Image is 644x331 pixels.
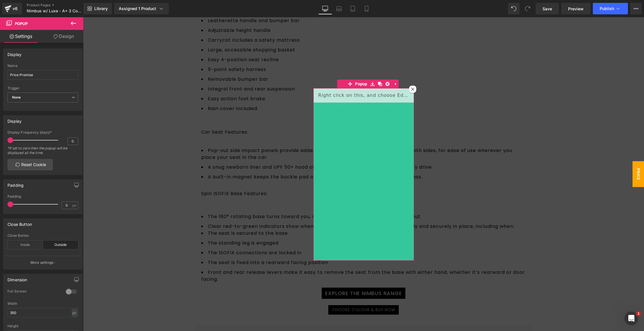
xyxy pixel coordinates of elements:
a: Design [43,30,85,43]
div: Padding [7,195,78,199]
a: Reset Cookie [7,159,53,170]
span: px [72,203,77,207]
span: Popup [15,21,28,26]
span: Preview [568,6,584,12]
a: Mobile [360,3,373,14]
div: px [72,309,77,317]
div: Full Screen [7,289,60,295]
span: Publish [600,6,614,11]
div: Display [7,116,22,124]
div: Height [7,324,78,328]
div: Trigger [7,86,78,90]
div: Close Button [7,234,78,238]
button: Undo [508,3,520,14]
div: Display [7,49,22,57]
b: None [12,95,21,99]
a: Save module [286,62,293,71]
div: Display Frequency (days)* [7,130,78,134]
a: Expand / Collapse [308,62,316,71]
div: Inside [7,240,43,249]
div: Width [7,302,78,306]
div: Assigned 1 Product [119,6,164,11]
span: Save [543,6,552,12]
div: Padding [7,180,24,188]
a: New Library [83,3,112,14]
div: Outside [43,240,78,249]
a: Desktop [318,3,332,14]
input: auto [7,308,78,317]
span: Popup [271,62,286,71]
span: 1 [636,311,641,316]
a: Tablet [346,3,360,14]
a: v6 [2,3,22,14]
div: Name [7,64,78,68]
a: Delete Module [301,62,308,71]
div: *If set to zero then the popup will be displayed all the time.​ [7,146,78,159]
div: Close Button [7,219,32,227]
div: v6 [11,5,19,12]
div: Dimension [7,274,27,282]
a: Laptop [332,3,346,14]
span: Library [94,6,108,11]
span: Nimbus w/ Luxe - A+ 3 Columns Format [27,9,82,13]
button: Redo [522,3,533,14]
button: More [630,3,642,14]
button: Publish [593,3,628,14]
a: Preview [561,3,591,14]
span: Price Promise [538,144,561,170]
iframe: Intercom live chat [624,311,638,325]
p: More settings [30,260,53,265]
a: Clone Module [293,62,301,71]
button: More settings [3,256,82,269]
a: Product Pages [27,3,93,7]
